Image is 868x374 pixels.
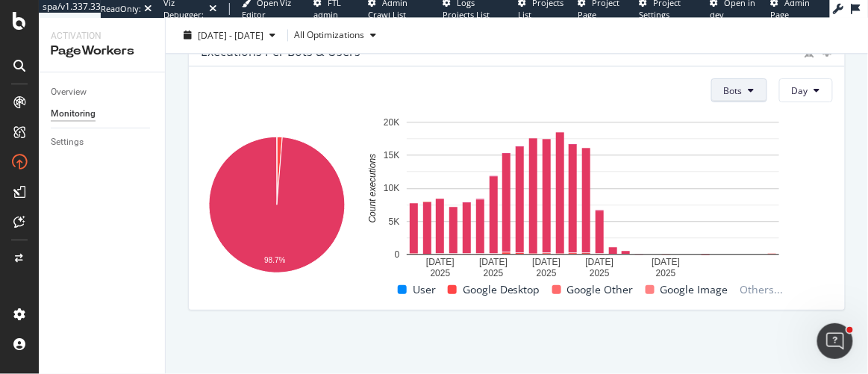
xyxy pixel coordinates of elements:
button: Bots [711,78,767,102]
a: Settings [51,134,154,150]
text: 0 [394,249,399,260]
text: 2025 [484,268,504,278]
text: 2025 [590,268,610,278]
text: 20K [384,117,399,128]
span: Google Other [567,281,634,299]
span: Bots [724,84,743,97]
button: [DATE] - [DATE] [178,24,281,48]
span: Day [792,84,808,97]
text: 2025 [537,268,557,278]
div: Activation [51,30,153,43]
span: User [413,281,436,299]
text: 2025 [656,268,676,278]
svg: A chart. [201,114,352,299]
text: [DATE] [426,257,455,267]
div: All Optimizations [294,31,364,40]
text: [DATE] [652,257,680,267]
a: Monitoring [51,106,154,122]
span: Others... [734,281,790,299]
span: [DATE] - [DATE] [198,29,263,42]
div: PageWorkers [51,43,153,60]
span: Google Desktop [463,281,540,299]
button: Day [779,78,833,102]
text: 2025 [430,268,450,278]
text: 10K [384,183,399,193]
text: [DATE] [532,257,561,267]
text: 15K [384,150,399,160]
iframe: Intercom live chat [817,323,853,359]
text: 98.7% [264,256,285,264]
a: Overview [51,84,154,100]
text: [DATE] [585,257,613,267]
text: 5K [388,216,399,227]
text: [DATE] [479,257,508,267]
div: Settings [51,134,84,150]
button: All Optimizations [294,24,382,48]
span: Google Image [661,281,728,299]
svg: A chart. [360,114,826,280]
div: Overview [51,84,87,100]
div: Monitoring [51,106,96,122]
text: Count executions [367,154,378,223]
div: ReadOnly: [101,3,141,15]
